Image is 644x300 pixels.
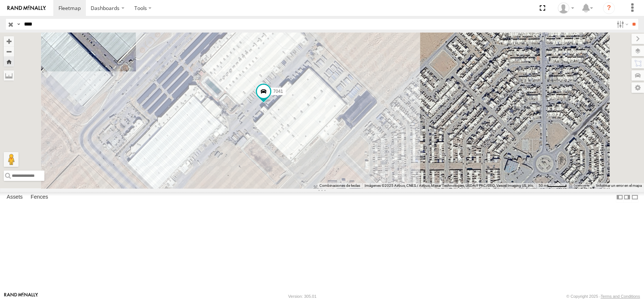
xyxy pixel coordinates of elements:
[4,70,14,81] label: Measure
[27,192,52,203] label: Fences
[4,36,14,46] button: Zoom in
[3,192,26,203] label: Assets
[603,2,615,14] i: ?
[288,294,316,299] div: Version: 305.01
[614,19,630,30] label: Search Filter Options
[4,57,14,67] button: Zoom Home
[4,293,38,300] a: Visit our Website
[273,89,283,94] span: 7041
[631,82,644,93] label: Map Settings
[319,183,360,188] button: Combinaciones de teclas
[596,183,642,188] a: Informar un error en el mapa
[623,192,631,203] label: Dock Summary Table to the Right
[631,192,638,203] label: Hide Summary Table
[7,6,46,11] img: rand-logo.svg
[16,19,21,30] label: Search Query
[566,294,640,299] div: © Copyright 2025 -
[4,152,19,167] button: Arrastra el hombrecito naranja al mapa para abrir Street View
[536,183,569,188] button: Escala del mapa: 50 m por 49 píxeles
[4,46,14,57] button: Zoom out
[574,184,589,187] a: Condiciones
[555,3,577,14] div: Omar Miranda
[616,192,623,203] label: Dock Summary Table to the Left
[601,294,640,299] a: Terms and Conditions
[365,183,534,188] span: Imágenes ©2025 Airbus, CNES / Airbus, Maxar Technologies, USDA/FPAC/GEO, Vexcel Imaging US, Inc.
[539,183,547,188] span: 50 m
